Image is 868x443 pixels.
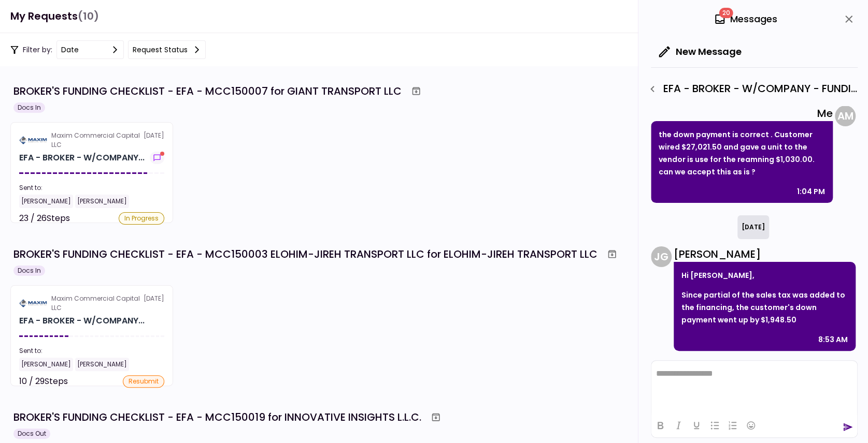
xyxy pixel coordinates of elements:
p: Since partial of the sales tax was added to the financing, the customer's down payment went up by... [681,289,848,326]
button: Archive workflow [407,82,425,100]
div: Maxim Commercial Capital LLC [51,294,144,313]
div: EFA - BROKER - W/COMPANY - FUNDING CHECKLIST - Proof of Down Payment 1 [644,80,858,98]
button: close [840,10,858,28]
div: [PERSON_NAME] [674,246,856,262]
div: EFA - BROKER - W/COMPANY - FUNDING CHECKLIST [19,152,145,164]
div: [PERSON_NAME] [19,358,73,371]
div: Docs In [13,102,45,113]
div: J G [651,246,672,267]
div: [DATE] [19,131,164,150]
div: Sent to: [19,183,164,193]
div: Messages [714,11,777,27]
button: Request status [128,40,206,59]
div: Docs Out [13,429,50,439]
button: Italic [670,418,687,433]
div: BROKER'S FUNDING CHECKLIST - EFA - MCC150019 for INNOVATIVE INSIGHTS L.L.C. [13,409,421,425]
div: resubmit [123,375,164,388]
span: (10) [78,6,99,27]
div: A M [835,106,856,126]
p: the down payment is correct . Customer wired $27,021.50 and gave a unit to the vendor is use for ... [659,128,825,178]
div: BROKER'S FUNDING CHECKLIST - EFA - MCC150003 ELOHIM-JIREH TRANSPORT LLC for ELOHIM-JIREH TRANSPOR... [13,246,597,262]
p: Hi [PERSON_NAME], [681,269,848,282]
div: [PERSON_NAME] [19,195,73,208]
div: Sent to: [19,346,164,356]
iframe: Rich Text Area [651,361,857,413]
div: [DATE] [19,294,164,313]
div: Docs In [13,265,45,276]
div: date [61,44,79,55]
span: 20 [719,8,733,18]
div: EFA - BROKER - W/COMPANY - FUNDING CHECKLIST [19,315,145,327]
button: Bullet list [706,418,723,433]
button: Emojis [742,418,760,433]
div: 8:53 AM [818,333,848,346]
div: [PERSON_NAME] [75,195,129,208]
img: Partner logo [19,136,47,145]
div: [PERSON_NAME] [75,358,129,371]
div: 10 / 29 Steps [19,375,68,388]
button: date [56,40,124,59]
button: Numbered list [724,418,742,433]
button: Underline [688,418,705,433]
button: Archive workflow [426,408,445,426]
div: 23 / 26 Steps [19,212,70,225]
div: BROKER'S FUNDING CHECKLIST - EFA - MCC150007 for GIANT TRANSPORT LLC [13,83,402,99]
div: [DATE] [737,215,769,239]
div: 1:04 PM [797,185,825,198]
div: Me [651,106,833,121]
button: show-messages [150,152,164,164]
button: New Message [651,38,750,65]
img: Partner logo [19,299,47,308]
button: Bold [651,418,669,433]
div: Maxim Commercial Capital LLC [51,131,144,150]
div: In Progress [119,212,164,225]
button: Archive workflow [603,245,621,263]
button: send [843,422,853,432]
div: Filter by: [10,40,206,59]
h1: My Requests [10,6,99,27]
